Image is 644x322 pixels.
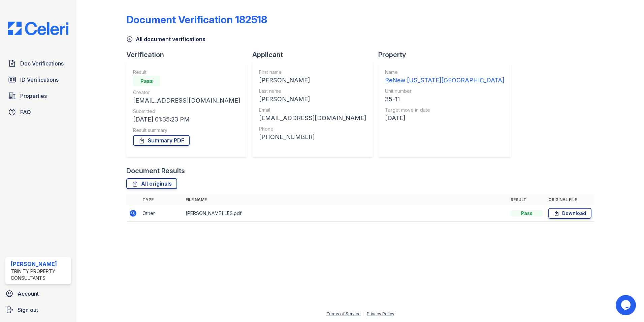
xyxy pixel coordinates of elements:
div: ReNew [US_STATE][GEOGRAPHIC_DATA] [385,76,504,85]
th: Type [140,194,183,205]
div: Creator [133,89,240,96]
a: Summary PDF [133,135,190,146]
div: Result [133,69,240,76]
span: FAQ [20,108,31,116]
a: Name ReNew [US_STATE][GEOGRAPHIC_DATA] [385,69,504,85]
div: Document Verification 182518 [126,14,267,26]
div: [PERSON_NAME] [259,76,366,85]
div: Unit number [385,88,504,95]
a: All originals [126,178,177,189]
span: ID Verifications [20,76,59,84]
div: Verification [126,50,252,59]
div: [DATE] 01:35:23 PM [133,115,240,124]
td: [PERSON_NAME] LES.pdf [183,205,508,222]
div: [EMAIL_ADDRESS][DOMAIN_NAME] [133,96,240,105]
div: Name [385,69,504,76]
div: Pass [133,76,160,86]
div: Target move in date [385,107,504,113]
div: Pass [511,210,543,217]
span: Account [18,290,39,298]
a: Privacy Policy [367,311,394,316]
a: FAQ [5,105,71,119]
a: ID Verifications [5,73,71,86]
td: Other [140,205,183,222]
a: All document verifications [126,35,205,43]
div: Document Results [126,166,185,176]
div: 35-11 [385,95,504,104]
a: Properties [5,89,71,103]
div: Applicant [252,50,378,59]
div: | [363,311,364,316]
div: Trinity Property Consultants [11,268,68,281]
span: Sign out [18,306,38,314]
th: Result [508,194,546,205]
div: Property [378,50,516,59]
div: [EMAIL_ADDRESS][DOMAIN_NAME] [259,113,366,123]
div: [PERSON_NAME] [11,260,68,268]
span: Properties [20,92,47,100]
div: Phone [259,126,366,132]
a: Sign out [3,303,74,317]
a: Terms of Service [326,311,361,316]
div: [PHONE_NUMBER] [259,132,366,142]
div: [PERSON_NAME] [259,95,366,104]
div: [DATE] [385,113,504,123]
a: Account [3,287,74,300]
a: Doc Verifications [5,57,71,70]
th: File name [183,194,508,205]
div: Result summary [133,127,240,134]
div: Email [259,107,366,113]
span: Doc Verifications [20,59,64,68]
th: Original file [546,194,594,205]
div: Last name [259,88,366,95]
iframe: chat widget [616,295,637,315]
div: Submitted [133,108,240,115]
img: CE_Logo_Blue-a8612792a0a2168367f1c8372b55b34899dd931a85d93a1a3d3e32e68fde9ad4.png [3,22,74,35]
a: Download [548,208,591,219]
div: First name [259,69,366,76]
